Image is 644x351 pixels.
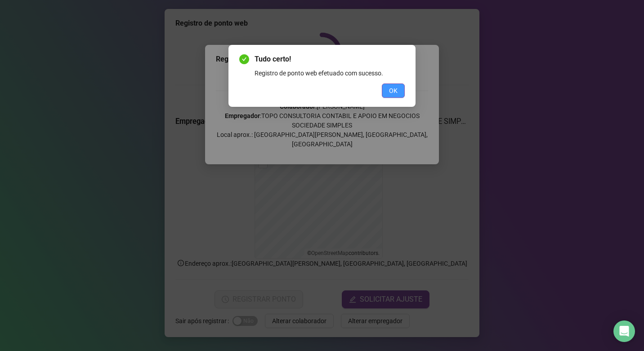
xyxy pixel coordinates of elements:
span: Tudo certo! [255,54,405,65]
span: check-circle [239,54,249,64]
span: OK [389,86,398,96]
button: OK [382,83,405,98]
div: Registro de ponto web efetuado com sucesso. [255,68,405,78]
div: Open Intercom Messenger [613,320,635,342]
